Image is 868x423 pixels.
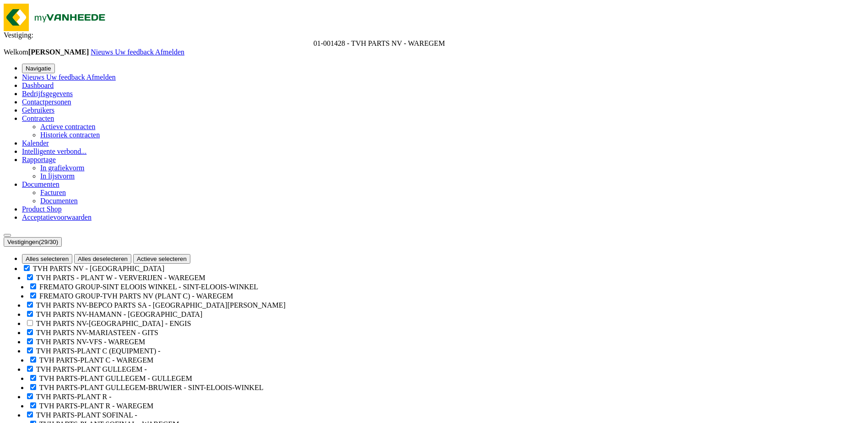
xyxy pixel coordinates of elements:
a: Facturen [40,189,66,196]
a: Historiek contracten [40,131,100,139]
label: TVH PARTS NV-VFS - WAREGEM [36,338,146,346]
a: Uw feedback [115,48,155,56]
a: Actieve contracten [40,123,95,130]
span: Vestiging: [4,31,33,39]
a: Contactpersonen [22,98,71,106]
label: TVH PARTS-PLANT R - [36,393,112,401]
button: Alles deselecteren [74,254,131,264]
span: 01-001428 - TVH PARTS NV - WAREGEM [313,39,445,47]
a: Gebruikers [22,106,54,114]
a: In lijstvorm [40,172,75,180]
span: Uw feedback [46,73,85,81]
a: Contracten [22,114,54,122]
span: Uw feedback [115,48,154,56]
a: Afmelden [86,73,116,81]
a: Intelligente verbond... [22,147,86,155]
label: TVH PARTS NV-[GEOGRAPHIC_DATA] - ENGIS [36,320,191,327]
a: Product Shop [22,205,62,213]
a: Documenten [40,197,78,205]
span: Vestigingen [7,239,58,245]
label: TVH PARTS-PLANT SOFINAL - [36,411,137,419]
button: Actieve selecteren [133,254,190,264]
a: Acceptatievoorwaarden [22,213,92,221]
label: TVH PARTS NV-MARIASTEEN - GITS [36,329,158,336]
button: Alles selecteren [22,254,72,264]
img: myVanheede [4,4,113,31]
a: Dashboard [22,81,54,89]
label: TVH PARTS-PLANT GULLEGEM-BRUWIER - SINT-ELOOIS-WINKEL [39,384,264,391]
a: Rapportage [22,156,56,163]
span: Welkom [4,48,91,56]
a: Afmelden [155,48,184,56]
a: Documenten [22,180,59,188]
label: TVH PARTS-PLANT GULLEGEM - [36,365,147,373]
strong: [PERSON_NAME] [28,48,89,56]
label: TVH PARTS-PLANT GULLEGEM - GULLEGEM [39,374,192,382]
label: FREMATO GROUP-TVH PARTS NV (PLANT C) - WAREGEM [39,292,233,300]
a: Nieuws [22,73,46,81]
label: TVH PARTS NV-BEPCO PARTS SA - [GEOGRAPHIC_DATA][PERSON_NAME] [36,301,286,309]
label: TVH PARTS-PLANT R - WAREGEM [39,402,153,410]
label: TVH PARTS NV-HAMANN - [GEOGRAPHIC_DATA] [36,310,203,318]
button: Vestigingen(29/30) [4,237,62,247]
span: Nieuws [91,48,113,56]
label: TVH PARTS NV - [GEOGRAPHIC_DATA] [33,265,165,272]
a: Kalender [22,139,49,147]
span: Nieuws [22,73,44,81]
a: Bedrijfsgegevens [22,90,73,98]
label: TVH PARTS - PLANT W - VERVERIJEN - WAREGEM [36,274,205,282]
label: TVH PARTS-PLANT C - WAREGEM [39,356,153,364]
label: FREMATO GROUP-SINT ELOOIS WINKEL - SINT-ELOOIS-WINKEL [39,283,258,291]
label: TVH PARTS-PLANT C (EQUIPMENT) - [36,347,161,355]
span: Navigatie [26,65,51,72]
count: (29/30) [39,239,58,245]
a: Uw feedback [46,73,86,81]
button: Navigatie [22,64,55,73]
a: Nieuws [91,48,115,56]
a: In grafiekvorm [40,164,84,172]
